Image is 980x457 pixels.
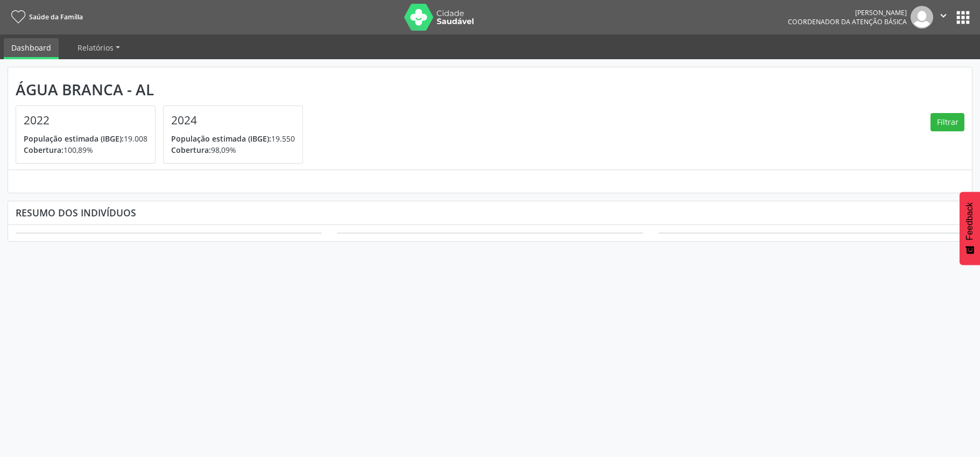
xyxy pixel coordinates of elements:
p: 19.008 [24,133,147,144]
span: População estimada (IBGE): [171,133,271,144]
button: Feedback - Mostrar pesquisa [960,192,980,265]
h4: 2024 [171,114,295,127]
div: Água Branca - AL [16,81,311,99]
span: População estimada (IBGE): [24,133,124,144]
div: Resumo dos indivíduos [16,207,964,219]
span: Feedback [965,202,975,240]
div: [PERSON_NAME] [788,8,907,17]
i:  [937,10,949,22]
span: Cobertura: [24,145,64,155]
a: Saúde da Família [8,8,83,26]
p: 100,89% [24,144,147,156]
p: 98,09% [171,144,295,156]
img: img [911,6,933,29]
span: Cobertura: [171,145,211,155]
span: Saúde da Família [29,12,83,22]
button: apps [954,8,972,27]
a: Relatórios [70,38,128,57]
span: Coordenador da Atenção Básica [788,17,907,26]
button: Filtrar [930,113,964,131]
span: Relatórios [77,43,114,53]
h4: 2022 [24,114,147,127]
button:  [933,6,954,29]
p: 19.550 [171,133,295,144]
a: Dashboard [4,38,59,59]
